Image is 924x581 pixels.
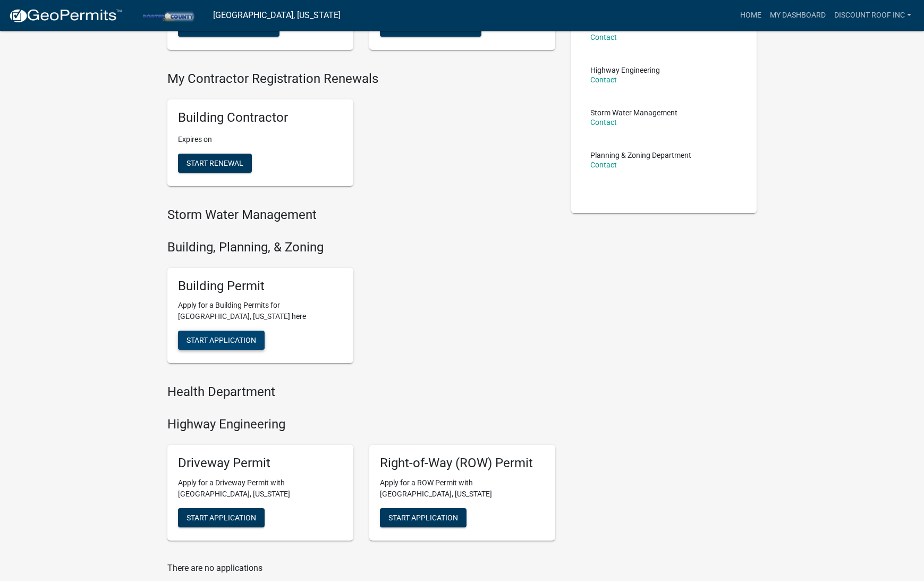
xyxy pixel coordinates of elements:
h5: Building Contractor [178,110,343,125]
h5: Building Permit [178,279,343,294]
span: Start Application [187,513,256,521]
a: [GEOGRAPHIC_DATA], [US_STATE] [213,6,341,24]
button: Start Application [380,508,467,527]
p: There are no applications [167,562,555,575]
a: Contact [590,161,617,169]
button: Start Renewal [178,154,252,173]
h4: Highway Engineering [167,417,555,432]
p: Expires on [178,134,343,145]
h5: Right-of-Way (ROW) Permit [380,456,545,471]
button: Start Application [178,331,265,350]
span: Start Application [388,513,458,521]
h4: Health Department [167,384,555,400]
a: Contact [590,75,617,84]
span: Start Renewal [187,159,243,167]
p: Apply for a Driveway Permit with [GEOGRAPHIC_DATA], [US_STATE] [178,477,343,500]
wm-registration-list-section: My Contractor Registration Renewals [167,71,555,195]
h4: Building, Planning, & Zoning [167,240,555,255]
button: Start Application [178,508,265,527]
p: Apply for a Building Permits for [GEOGRAPHIC_DATA], [US_STATE] here [178,300,343,322]
a: My Dashboard [766,5,830,26]
a: Home [736,5,766,26]
a: Discount Roof Inc [830,5,915,26]
span: Start Application [187,336,256,344]
p: Planning & Zoning Department [590,151,691,159]
h4: My Contractor Registration Renewals [167,71,555,87]
a: Contact [590,33,617,41]
a: Contact [590,118,617,127]
h4: Storm Water Management [167,207,555,223]
img: Porter County, Indiana [131,8,205,22]
p: Code Enforcement [590,24,651,31]
h5: Driveway Permit [178,456,343,471]
p: Highway Engineering [590,66,660,74]
p: Storm Water Management [590,109,677,116]
p: Apply for a ROW Permit with [GEOGRAPHIC_DATA], [US_STATE] [380,477,545,500]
